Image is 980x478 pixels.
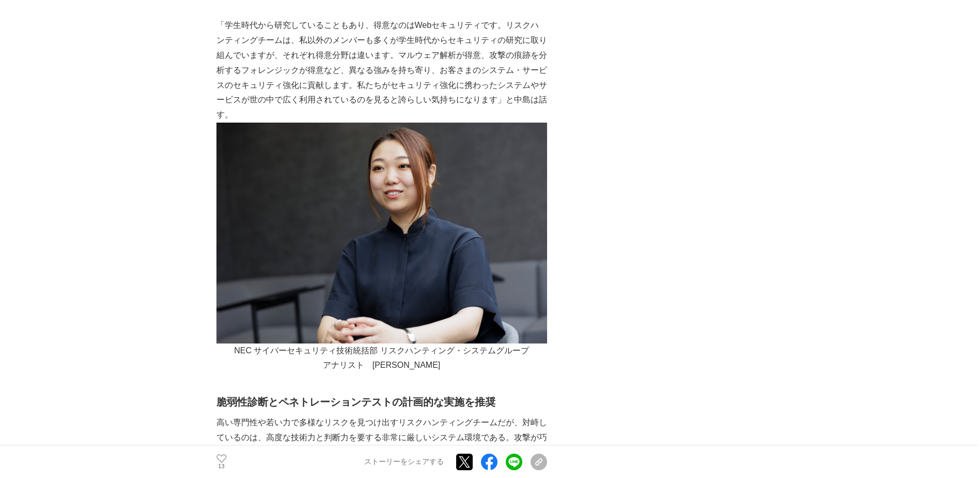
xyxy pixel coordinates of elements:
p: 13 [216,464,227,469]
p: 「学生時代から研究していることもあり、得意なのはWebセキュリティです。リスクハンティングチームは、私以外のメンバーも多くが学生時代からセキュリティの研究に取り組んでいますが、それぞれ得意分野は... [216,18,547,123]
p: ストーリーをシェアする [364,457,444,467]
img: thumbnail_d4ff1f60-7e49-11f0-92ca-152f647d63b2.jpg [216,123,547,343]
p: アナリスト [PERSON_NAME] [216,358,547,373]
h2: 脆弱性診断とペネトレーションテストの計画的な実施を推奨 [216,394,547,410]
p: NEC サイバーセキュリティ技術統括部 リスクハンティング・システムグループ [216,343,547,358]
